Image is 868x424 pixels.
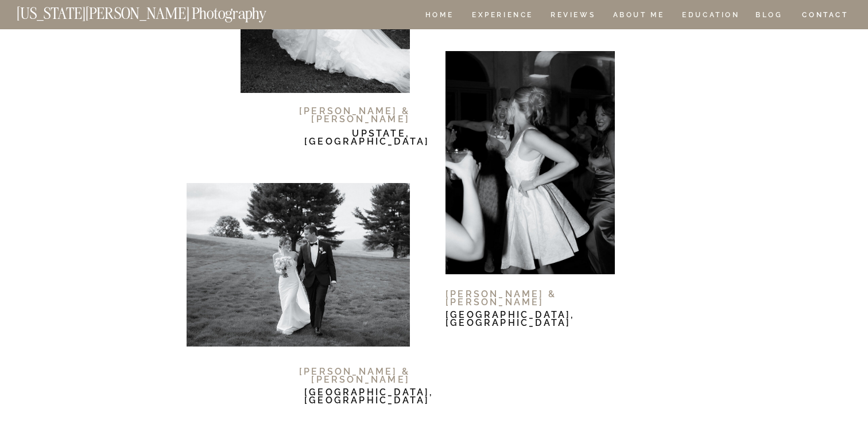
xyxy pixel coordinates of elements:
h2: Love Stories, Artfully Documented [234,127,635,150]
p: I love being able to guide you when creating your wedding day timeline. I want to ensure we have ... [103,329,401,356]
a: [US_STATE][PERSON_NAME] Photography [17,6,305,15]
p: Your full gallery will be delivered eight weeks following your event date. I encourage couples to... [447,326,745,353]
p: A piece of my heart is delivered in every wedding gallery. From the moment I arrive on your weddi... [188,82,681,141]
h1: [GEOGRAPHIC_DATA], [GEOGRAPHIC_DATA] [304,388,410,402]
p: It is important to me that we connect with each other, so I always begin the process with a call ... [103,182,401,210]
h1: [PERSON_NAME] & [PERSON_NAME] [445,290,621,304]
a: BLOG [755,11,783,21]
h2: + TIMELINE Crafting [103,309,401,321]
a: ABOUT ME [613,11,665,21]
a: HOME [423,11,456,21]
a: Experience [472,11,532,21]
h1: [PERSON_NAME] & [PERSON_NAME] [235,368,410,382]
h2: + ENGAGEMENT SESSIOn [103,234,401,246]
h1: Upstate, [GEOGRAPHIC_DATA] [304,130,410,143]
a: REVIEWS [551,11,594,21]
a: EDUCATION [681,11,741,21]
h2: The Wedding Experience [272,40,596,62]
p: After your wedding, I'll send you some sneak peaks within 48 hours because I know you'll be so ex... [447,254,745,281]
h1: [PERSON_NAME] & [PERSON_NAME] [259,107,410,121]
h1: [GEOGRAPHIC_DATA], [GEOGRAPHIC_DATA] [445,311,551,325]
p: Our next priority will be to get this on the calendar. This is a great opportunity to get comfort... [103,254,401,281]
h2: + Connection Call [103,162,397,174]
h2: + gallery Viewing date night [447,309,745,321]
a: CONTACT [801,9,849,21]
